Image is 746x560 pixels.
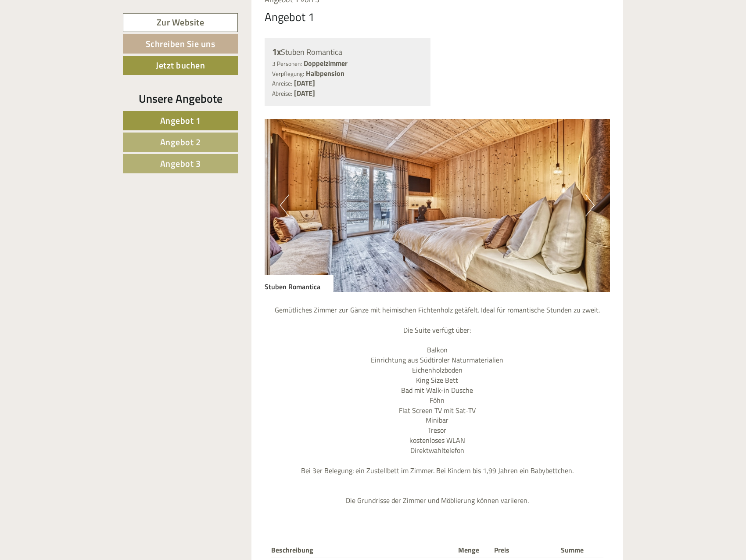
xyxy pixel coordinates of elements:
[304,58,348,68] b: Doppelzimmer
[123,13,238,32] a: Zur Website
[160,135,201,149] span: Angebot 2
[294,88,315,98] b: [DATE]
[455,543,491,557] th: Menge
[123,34,238,54] a: Schreiben Sie uns
[265,119,610,292] img: image
[294,78,315,88] b: [DATE]
[123,56,238,75] a: Jetzt buchen
[271,543,455,557] th: Beschreibung
[123,90,238,107] div: Unsere Angebote
[160,114,201,127] span: Angebot 1
[491,543,557,557] th: Preis
[272,89,292,98] small: Abreise:
[265,305,610,506] p: Gemütliches Zimmer zur Gänze mit heimischen Fichtenholz getäfelt. Ideal für romantische Stunden z...
[585,194,595,216] button: Next
[272,59,302,68] small: 3 Personen:
[272,45,281,58] b: 1x
[265,9,315,25] div: Angebot 1
[272,79,292,88] small: Anreise:
[272,69,304,78] small: Verpflegung:
[280,194,289,216] button: Previous
[160,157,201,170] span: Angebot 3
[265,275,334,292] div: Stuben Romantica
[272,46,423,58] div: Stuben Romantica
[306,68,344,79] b: Halbpension
[557,543,603,557] th: Summe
